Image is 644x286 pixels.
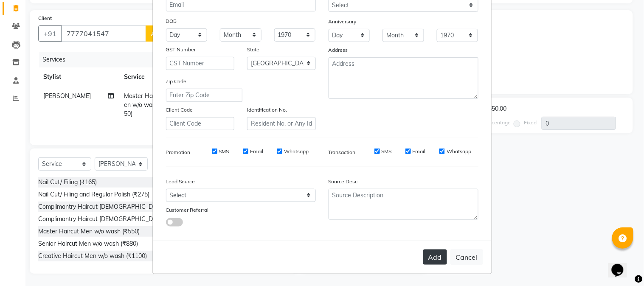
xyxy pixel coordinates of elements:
[166,106,193,114] label: Client Code
[166,17,177,25] label: DOB
[413,148,426,155] label: Email
[166,117,235,130] input: Client Code
[166,206,209,214] label: Customer Referral
[219,148,229,155] label: SMS
[447,148,471,155] label: Whatsapp
[166,149,191,156] label: Promotion
[166,46,196,53] label: GST Number
[247,106,287,114] label: Identification No.
[423,250,447,265] button: Add
[166,57,235,70] input: GST Number
[284,148,309,155] label: Whatsapp
[329,18,357,25] label: Anniversary
[250,148,263,155] label: Email
[329,46,348,54] label: Address
[247,117,316,130] input: Resident No. or Any Id
[166,178,195,185] label: Lead Source
[329,149,356,156] label: Transaction
[608,252,636,278] iframe: chat widget
[450,249,483,265] button: Cancel
[166,89,242,102] input: Enter Zip Code
[166,78,187,85] label: Zip Code
[247,46,259,53] label: State
[329,178,358,185] label: Source Desc
[382,148,392,155] label: SMS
